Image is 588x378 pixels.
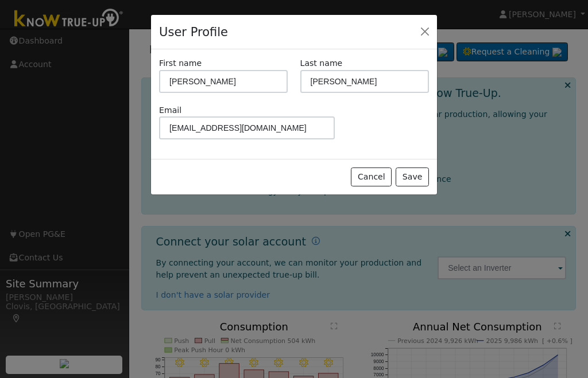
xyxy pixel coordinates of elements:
[300,57,343,69] label: Last name
[159,104,181,116] label: Email
[417,24,433,40] button: Close
[159,23,228,41] h4: User Profile
[351,167,392,187] button: Cancel
[396,167,429,187] button: Save
[159,57,202,69] label: First name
